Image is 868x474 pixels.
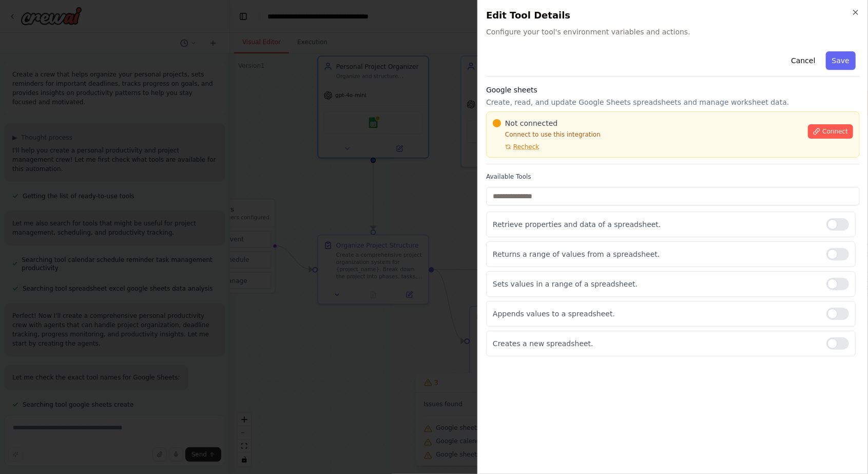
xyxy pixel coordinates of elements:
span: Connect [822,127,848,136]
p: Connect to use this integration [493,130,802,139]
button: Cancel [785,51,821,70]
span: Recheck [513,143,539,151]
button: Recheck [493,143,539,151]
h2: Edit Tool Details [486,8,860,23]
p: Retrieve properties and data of a spreadsheet. [493,219,818,230]
button: Save [826,51,856,70]
p: Creates a new spreadsheet. [493,338,818,349]
span: Not connected [505,118,557,128]
p: Sets values in a range of a spreadsheet. [493,279,818,289]
span: Configure your tool's environment variables and actions. [486,27,860,37]
p: Returns a range of values from a spreadsheet. [493,249,818,259]
p: Appends values to a spreadsheet. [493,309,818,319]
h3: Google sheets [486,85,860,95]
button: Connect [808,124,853,139]
label: Available Tools [486,173,860,181]
p: Create, read, and update Google Sheets spreadsheets and manage worksheet data. [486,97,860,107]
